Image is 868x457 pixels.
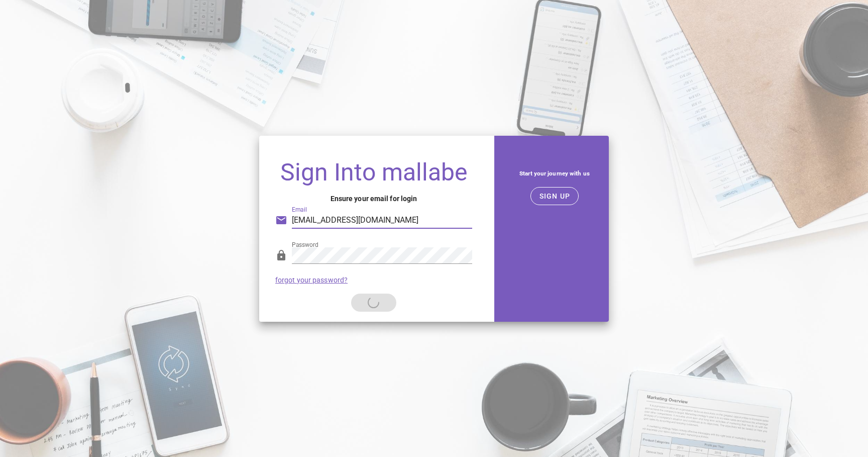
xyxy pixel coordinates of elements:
[292,241,318,249] label: Password
[292,206,307,214] label: Email
[539,192,571,200] span: SIGN UP
[530,187,579,205] button: SIGN UP
[275,276,348,284] a: forgot your password?
[292,212,472,228] input: Your email address
[275,193,472,204] h4: Ensure your email for login
[731,392,863,439] iframe: Tidio Chat
[275,160,472,185] h1: Sign Into mallabe
[508,168,601,179] h5: Start your journey with us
